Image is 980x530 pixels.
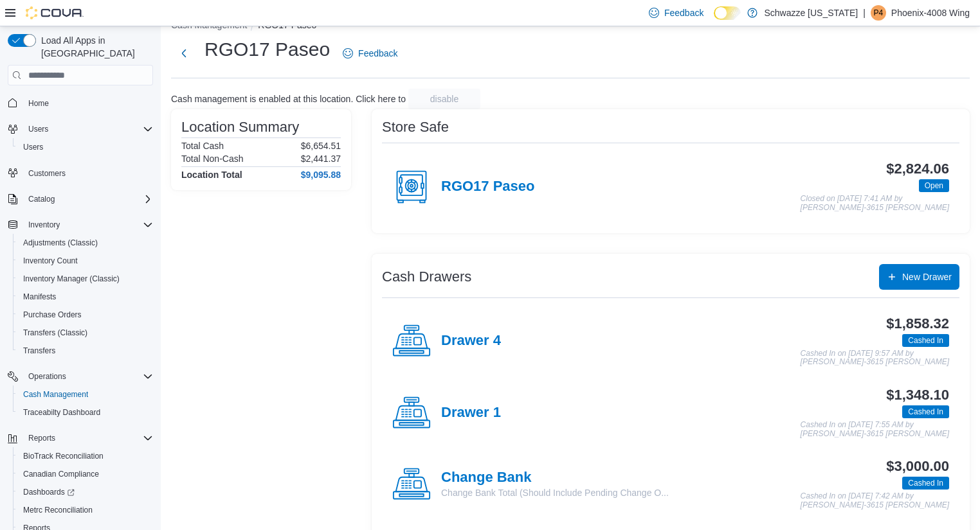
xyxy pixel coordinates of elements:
[18,271,153,287] span: Inventory Manager (Classic)
[18,484,80,500] a: Dashboards
[886,161,949,177] h3: $2,824.06
[18,253,153,269] span: Inventory Count
[23,142,43,152] span: Users
[18,343,60,358] a: Transfers
[23,238,98,248] span: Adjustments (Classic)
[181,141,224,151] h6: Total Cash
[13,403,158,421] button: Traceabilty Dashboard
[338,40,403,66] a: Feedback
[301,141,341,151] p: $6,654.51
[13,234,158,252] button: Adjustments (Classic)
[301,170,341,180] h4: $9,095.88
[382,269,471,285] h3: Cash Drawers
[301,154,341,164] p: $2,441.37
[23,430,60,446] button: Reports
[430,93,458,105] span: disable
[171,40,197,66] button: Next
[441,470,669,486] h4: Change Bank
[23,487,75,497] span: Dashboards
[23,96,54,111] a: Home
[23,451,104,461] span: BioTrack Reconciliation
[23,94,153,110] span: Home
[18,271,125,287] a: Inventory Manager (Classic)
[13,270,158,288] button: Inventory Manager (Classic)
[441,179,534,195] h4: RGO17 Paseo
[23,217,153,233] span: Inventory
[3,367,158,385] button: Operations
[879,264,959,290] button: New Drawer
[181,154,244,164] h6: Total Non-Cash
[714,20,714,21] span: Dark Mode
[23,310,82,320] span: Purchase Orders
[902,334,949,347] span: Cashed In
[902,477,949,490] span: Cashed In
[891,5,970,21] p: Phoenix-4008 Wing
[23,389,88,400] span: Cash Management
[18,343,153,358] span: Transfers
[23,191,153,207] span: Catalog
[28,168,66,179] span: Customers
[908,406,943,418] span: Cashed In
[358,47,397,60] span: Feedback
[3,429,158,447] button: Reports
[18,139,48,155] a: Users
[902,405,949,418] span: Cashed In
[23,328,87,338] span: Transfers (Classic)
[925,180,943,191] span: Open
[23,217,65,233] button: Inventory
[3,190,158,208] button: Catalog
[18,235,103,251] a: Adjustments (Classic)
[23,274,120,284] span: Inventory Manager (Classic)
[23,191,60,207] button: Catalog
[801,349,949,367] p: Cashed In on [DATE] 9:57 AM by [PERSON_NAME]-3615 [PERSON_NAME]
[204,37,330,62] h1: RGO17 Paseo
[18,289,61,305] a: Manifests
[36,34,153,60] span: Load All Apps in [GEOGRAPHIC_DATA]
[18,448,153,464] span: BioTrack Reconciliation
[18,253,83,269] a: Inventory Count
[886,316,949,331] h3: $1,858.32
[3,120,158,138] button: Users
[18,484,153,500] span: Dashboards
[181,170,242,180] h4: Location Total
[919,179,949,192] span: Open
[23,292,56,302] span: Manifests
[714,6,741,20] input: Dark Mode
[902,270,952,283] span: New Drawer
[18,502,153,518] span: Metrc Reconciliation
[908,335,943,346] span: Cashed In
[23,165,153,181] span: Customers
[28,220,60,230] span: Inventory
[13,501,158,519] button: Metrc Reconciliation
[3,93,158,112] button: Home
[171,94,406,104] p: Cash management is enabled at this location. Click here to
[382,119,449,135] h3: Store Safe
[13,138,158,156] button: Users
[28,124,48,134] span: Users
[28,194,55,204] span: Catalog
[886,387,949,403] h3: $1,348.10
[18,387,93,402] a: Cash Management
[181,119,299,135] h3: Location Summary
[18,466,153,482] span: Canadian Compliance
[18,387,153,402] span: Cash Management
[18,502,98,518] a: Metrc Reconciliation
[873,5,883,21] span: P4
[13,342,158,360] button: Transfers
[23,469,99,479] span: Canadian Compliance
[28,98,49,109] span: Home
[13,288,158,306] button: Manifests
[18,405,153,420] span: Traceabilty Dashboard
[13,483,158,501] a: Dashboards
[23,369,153,384] span: Operations
[23,407,100,418] span: Traceabilty Dashboard
[18,307,153,322] span: Purchase Orders
[18,325,93,340] a: Transfers (Classic)
[13,385,158,403] button: Cash Management
[13,252,158,270] button: Inventory Count
[441,405,501,421] h4: Drawer 1
[23,256,78,266] span: Inventory Count
[801,492,949,509] p: Cashed In on [DATE] 7:42 AM by [PERSON_NAME]-3615 [PERSON_NAME]
[801,195,949,212] p: Closed on [DATE] 7:41 AM by [PERSON_NAME]-3615 [PERSON_NAME]
[18,289,153,305] span: Manifests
